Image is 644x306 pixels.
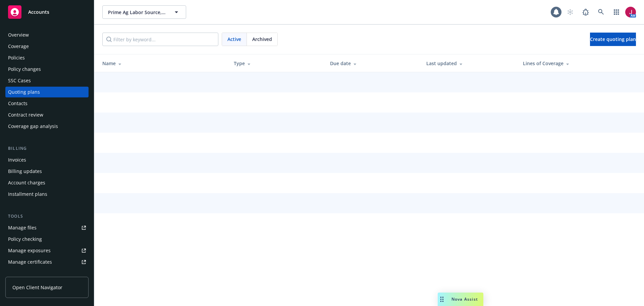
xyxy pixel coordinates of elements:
[590,33,636,46] a: Create quoting plan
[5,189,89,200] a: Installment plans
[8,52,25,63] div: Policies
[5,234,89,245] a: Policy checking
[5,75,89,86] a: SSC Cases
[625,7,636,17] img: photo
[330,60,416,67] div: Due date
[579,5,592,19] a: Report a Bug
[102,60,223,67] div: Name
[8,30,29,40] div: Overview
[8,110,43,120] div: Contract review
[5,166,89,177] a: Billing updates
[5,213,89,220] div: Tools
[8,98,28,109] div: Contacts
[28,9,49,15] span: Accounts
[8,166,42,177] div: Billing updates
[8,268,42,279] div: Manage claims
[8,121,58,132] div: Coverage gap analysis
[12,284,62,291] span: Open Client Navigator
[8,177,45,188] div: Account charges
[8,64,41,75] div: Policy changes
[8,222,37,233] div: Manage files
[5,121,89,132] a: Coverage gap analysis
[594,5,608,19] a: Search
[438,293,483,306] button: Nova Assist
[5,41,89,52] a: Coverage
[108,9,166,16] span: Prime Ag Labor Source, Inc.
[5,30,89,40] a: Overview
[438,293,446,306] div: Drag to move
[8,189,47,200] div: Installment plans
[523,60,622,67] div: Lines of Coverage
[5,145,89,152] div: Billing
[5,64,89,75] a: Policy changes
[590,36,636,42] span: Create quoting plan
[5,177,89,188] a: Account charges
[252,36,272,43] span: Archived
[5,87,89,97] a: Quoting plans
[5,222,89,233] a: Manage files
[102,33,218,46] input: Filter by keyword...
[5,245,89,256] a: Manage exposures
[8,155,26,165] div: Invoices
[5,52,89,63] a: Policies
[8,87,40,97] div: Quoting plans
[610,5,623,19] a: Switch app
[5,257,89,267] a: Manage certificates
[5,3,89,21] a: Accounts
[8,75,31,86] div: SSC Cases
[8,257,52,267] div: Manage certificates
[102,5,186,19] button: Prime Ag Labor Source, Inc.
[5,110,89,120] a: Contract review
[8,234,42,245] div: Policy checking
[5,155,89,165] a: Invoices
[227,36,241,43] span: Active
[426,60,512,67] div: Last updated
[8,245,51,256] div: Manage exposures
[5,98,89,109] a: Contacts
[451,296,478,302] span: Nova Assist
[8,41,29,52] div: Coverage
[563,5,577,19] a: Start snowing
[234,60,319,67] div: Type
[5,268,89,279] a: Manage claims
